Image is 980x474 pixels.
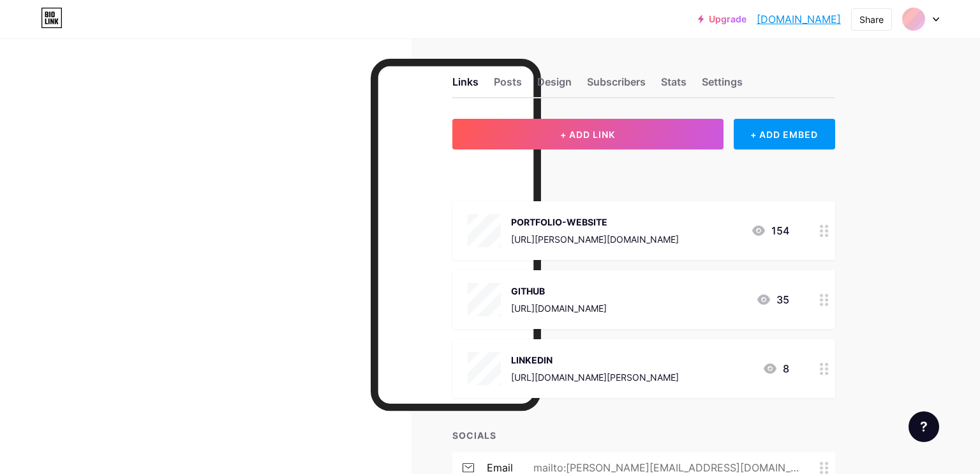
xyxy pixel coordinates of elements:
[587,74,646,97] div: Subscribers
[702,74,743,97] div: Settings
[560,129,615,140] span: + ADD LINK
[511,371,679,384] div: [URL][DOMAIN_NAME][PERSON_NAME]
[751,223,789,238] div: 154
[452,74,479,97] div: Links
[494,74,522,97] div: Posts
[452,119,724,149] button: + ADD LINK
[661,74,687,97] div: Stats
[511,233,679,246] div: [URL][PERSON_NAME][DOMAIN_NAME]
[511,353,679,367] div: LINKEDIN
[452,429,835,442] div: SOCIALS
[757,11,841,27] a: [DOMAIN_NAME]
[859,13,884,26] div: Share
[698,14,746,24] a: Upgrade
[756,292,789,307] div: 35
[511,284,607,298] div: GITHUB
[511,302,607,315] div: [URL][DOMAIN_NAME]
[762,361,789,376] div: 8
[537,74,572,97] div: Design
[511,215,679,229] div: PORTFOLIO-WEBSITE
[734,119,835,149] div: + ADD EMBED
